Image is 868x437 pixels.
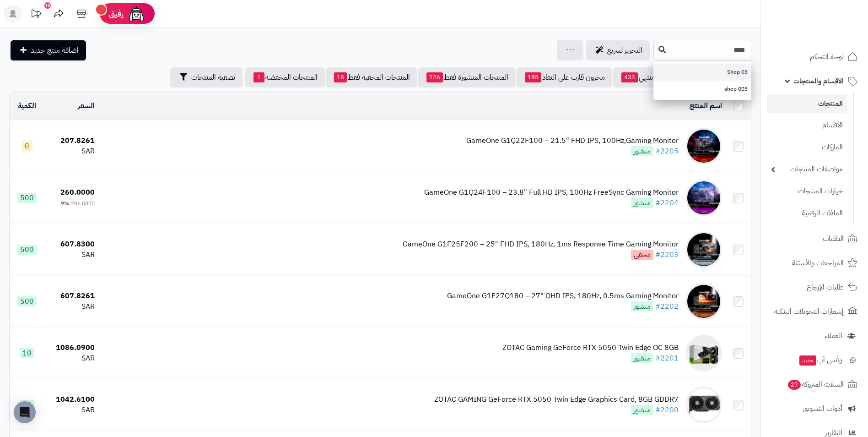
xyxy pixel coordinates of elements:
div: SAR [49,146,95,157]
div: GameOne G1Q24F100 – 23.8" Full HD IPS, 100Hz FreeSync Gaming Monitor [424,187,679,198]
span: 11 [20,400,34,410]
a: مواصفات المنتجات [766,159,847,179]
span: 27 [788,380,801,390]
span: طلبات الإرجاع [807,281,844,294]
span: إشعارات التحويلات البنكية [774,305,844,318]
a: الأقسام [766,115,847,135]
span: منشور [631,405,653,415]
a: اضافة منتج جديد [11,40,86,60]
div: Open Intercom Messenger [14,401,36,423]
span: لوحة التحكم [810,50,844,63]
a: التحرير لسريع [586,40,650,60]
span: 433 [621,72,638,82]
a: #2200 [655,404,679,415]
a: العملاء [766,325,863,347]
span: المراجعات والأسئلة [792,257,844,269]
span: مخفي [631,250,653,260]
a: #2202 [655,301,679,312]
a: #2201 [655,353,679,364]
span: 286.0870 [71,199,95,208]
div: 1086.0900 [49,343,95,353]
a: الطلبات [766,228,863,250]
div: 10 [44,2,51,9]
span: اضافة منتج جديد [31,45,79,56]
a: إشعارات التحويلات البنكية [766,300,863,322]
div: GameOne G1F25F200 – 25" FHD IPS, 180Hz, 1ms Response Time Gaming Monitor [403,239,679,250]
a: المنتجات المخفية فقط18 [326,67,417,87]
a: shop 003 [653,81,751,98]
span: العملاء [825,329,842,342]
span: وآتس آب [798,354,842,366]
span: تصفية المنتجات [191,72,235,83]
span: 0 [22,141,32,151]
a: مخزون منتهي433 [613,67,684,87]
span: السلات المتروكة [787,378,844,391]
span: 9% [61,199,69,208]
a: الملفات الرقمية [766,203,847,223]
a: #2203 [655,249,679,260]
span: 500 [17,193,37,203]
span: 726 [426,72,443,82]
div: SAR [49,301,95,312]
span: 500 [17,296,37,306]
span: الأقسام والمنتجات [793,75,844,87]
a: أدوات التسويق [766,398,863,420]
a: المنتجات المخفضة1 [245,67,325,87]
span: 1 [253,72,264,82]
span: منشور [631,353,653,363]
div: 607.8261 [49,291,95,301]
span: منشور [631,198,653,208]
span: التحرير لسريع [607,45,642,56]
span: 260.0000 [60,187,95,198]
a: الماركات [766,137,847,157]
a: لوحة التحكم [766,46,863,68]
img: ZOTAC Gaming GeForce RTX 5050 Twin Edge OC 8GB [685,335,722,371]
button: تصفية المنتجات [170,67,243,87]
img: ai-face.png [127,5,146,23]
span: 500 [17,245,37,255]
div: 607.8300 [49,239,95,250]
div: ZOTAC GAMING GeForce RTX 5050 Twin Edge Graphics Card, 8GB GDDR7 [434,394,679,405]
a: المنتجات المنشورة فقط726 [418,67,516,87]
span: منشور [631,301,653,311]
a: طلبات الإرجاع [766,276,863,298]
div: SAR [49,405,95,415]
a: #2204 [655,197,679,208]
a: #2205 [655,146,679,157]
a: تحديثات المنصة [24,5,47,25]
a: خيارات المنتجات [766,181,847,201]
span: 18 [334,72,347,82]
a: اسم المنتج [690,100,722,111]
a: المراجعات والأسئلة [766,252,863,274]
a: مخزون قارب على النفاذ185 [517,67,612,87]
span: الطلبات [823,232,844,245]
div: SAR [49,353,95,364]
span: أدوات التسويق [803,402,842,415]
span: منشور [631,146,653,156]
div: ZOTAC Gaming GeForce RTX 5050 Twin Edge OC 8GB [502,343,679,353]
div: GameOne G1Q22F100 – 21.5" FHD IPS, 100Hz,Gaming Monitor [466,136,679,146]
img: ZOTAC GAMING GeForce RTX 5050 Twin Edge Graphics Card, 8GB GDDR7 [685,387,722,423]
div: 207.8261 [49,136,95,146]
a: 03 Shop [653,64,751,81]
a: المنتجات [766,94,847,113]
img: GameOne G1Q22F100 – 21.5" FHD IPS, 100Hz,Gaming Monitor [685,128,722,164]
span: جديد [799,355,816,366]
img: GameOne G1Q24F100 – 23.8" Full HD IPS, 100Hz FreeSync Gaming Monitor [685,180,722,216]
a: الكمية [18,100,36,111]
img: GameOne G1F25F200 – 25" FHD IPS, 180Hz, 1ms Response Time Gaming Monitor [685,231,722,268]
span: 185 [525,72,541,82]
img: GameOne G1F27Q180 – 27" QHD IPS, 180Hz, 0.5ms Gaming Monitor [685,283,722,320]
div: SAR [49,250,95,260]
a: السعر [78,100,95,111]
a: السلات المتروكة27 [766,373,863,395]
div: GameOne G1F27Q180 – 27" QHD IPS, 180Hz, 0.5ms Gaming Monitor [447,291,679,301]
span: رفيق [109,8,124,19]
a: وآتس آبجديد [766,349,863,371]
div: 1042.6100 [49,394,95,405]
span: 10 [20,348,34,358]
